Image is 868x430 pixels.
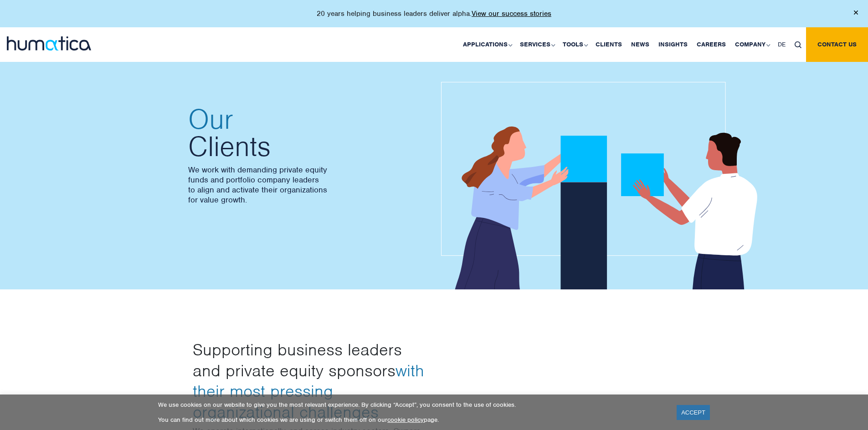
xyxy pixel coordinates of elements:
a: DE [773,27,790,62]
p: You can find out more about which cookies we are using or switch them off on our page. [158,416,665,424]
a: Services [515,27,558,62]
a: Tools [558,27,591,62]
img: about_banner1 [441,82,769,291]
a: News [627,27,654,62]
span: with their most pressing organizational challenges [193,360,424,422]
p: 20 years helping business leaders deliver alpha. [317,9,551,18]
span: DE [778,40,786,48]
p: We use cookies on our website to give you the most relevant experience. By clicking “Accept”, you... [158,401,665,409]
span: Our [188,106,425,133]
a: Company [730,27,773,62]
a: Clients [591,27,627,62]
h2: Clients [188,106,425,160]
a: Contact us [806,27,868,62]
p: We work with demanding private equity funds and portfolio company leaders to align and activate t... [188,165,425,205]
h3: Supporting business leaders and private equity sponsors [193,339,427,422]
img: search_icon [795,41,801,48]
a: ACCEPT [677,405,710,420]
a: Insights [654,27,692,62]
a: Applications [458,27,515,62]
a: Careers [692,27,730,62]
img: logo [7,36,91,51]
a: cookie policy [387,416,424,424]
a: View our success stories [472,9,551,18]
